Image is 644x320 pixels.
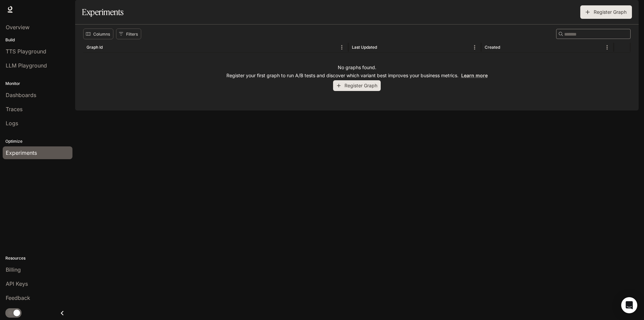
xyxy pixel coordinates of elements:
[116,29,141,39] button: Show filters
[352,45,377,50] div: Last Updated
[83,29,113,39] button: Select columns
[378,42,388,52] button: Sort
[556,29,631,39] div: Search
[501,42,511,52] button: Sort
[87,45,103,50] div: Graph Id
[103,42,113,52] button: Sort
[338,64,376,71] p: No graphs found.
[82,5,123,19] h1: Experiments
[621,297,637,313] div: Open Intercom Messenger
[470,42,480,52] button: Menu
[226,72,488,79] p: Register your first graph to run A/B tests and discover which variant best improves your business...
[485,45,500,50] div: Created
[337,42,347,52] button: Menu
[461,73,488,78] a: Learn more
[580,5,632,19] button: Register Graph
[333,80,381,91] button: Register Graph
[602,42,612,52] button: Menu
